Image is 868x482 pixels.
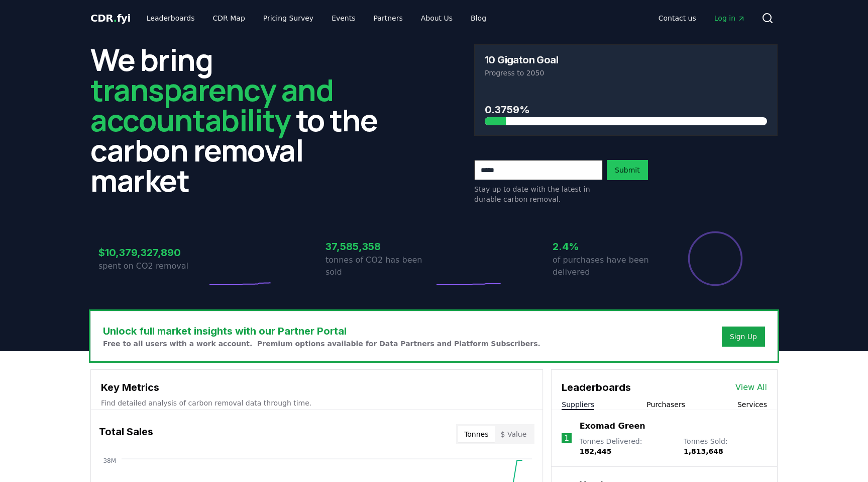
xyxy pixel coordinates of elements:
span: CDR fyi [90,12,131,24]
p: Find detailed analysis of carbon removal data through time. [101,398,532,408]
a: About Us [413,9,461,27]
span: 1,813,648 [684,447,723,455]
p: Tonnes Delivered : [580,436,674,456]
h3: Total Sales [99,424,153,444]
a: Exomad Green [580,420,645,432]
h3: Unlock full market insights with our Partner Portal [103,324,540,339]
p: of purchases have been delivered [553,254,661,278]
button: $ Value [495,426,533,442]
nav: Main [650,9,753,27]
a: View All [735,381,767,393]
span: . [114,12,117,24]
h3: 10 Gigaton Goal [485,55,558,65]
p: Tonnes Sold : [684,436,767,456]
tspan: 38M [103,457,116,464]
p: Stay up to date with the latest in durable carbon removal. [474,184,603,204]
nav: Main [139,9,494,27]
a: Sign Up [730,332,757,342]
a: Events [323,9,363,27]
button: Purchasers [646,399,685,410]
span: transparency and accountability [90,69,333,140]
a: Log in [706,9,753,27]
button: Services [737,399,767,410]
span: 182,445 [580,447,612,455]
a: CDR Map [205,9,253,27]
h3: 2.4% [553,239,661,254]
a: Partners [366,9,411,27]
h2: We bring to the carbon removal market [90,44,394,195]
a: Leaderboards [139,9,203,27]
a: Pricing Survey [255,9,321,27]
a: Contact us [650,9,704,27]
p: spent on CO2 removal [98,260,207,272]
button: Submit [607,160,648,180]
h3: $10,379,327,890 [98,245,207,260]
p: 1 [564,432,569,444]
button: Sign Up [722,327,765,347]
a: CDR.fyi [90,11,131,25]
h3: Leaderboards [562,380,631,395]
button: Suppliers [562,399,594,410]
span: Log in [714,13,745,23]
h3: Key Metrics [101,380,532,395]
h3: 0.3759% [485,102,767,117]
p: tonnes of CO2 has been sold [325,254,434,278]
p: Free to all users with a work account. Premium options available for Data Partners and Platform S... [103,339,540,349]
a: Blog [463,9,494,27]
button: Tonnes [458,426,494,442]
h3: 37,585,358 [325,239,434,254]
div: Percentage of sales delivered [687,230,743,287]
p: Progress to 2050 [485,68,767,78]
